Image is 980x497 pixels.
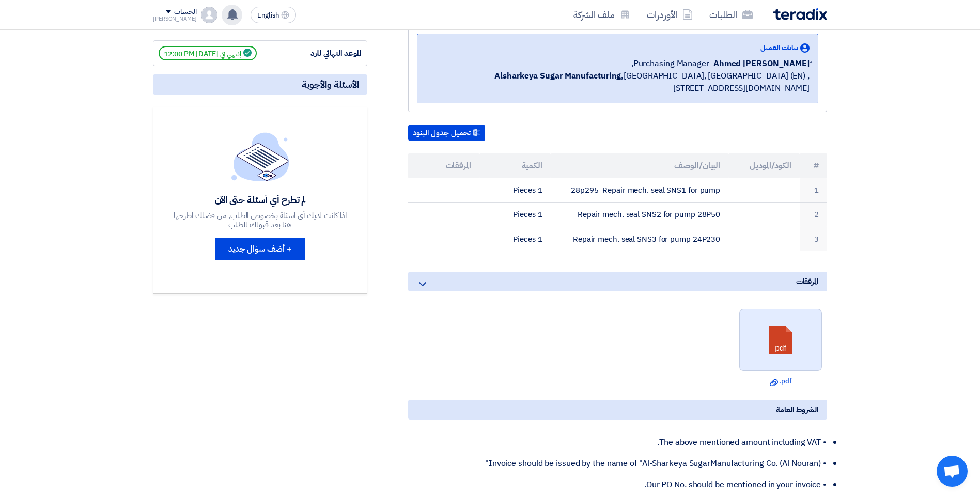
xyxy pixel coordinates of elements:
a: ملف الشركة [565,3,639,27]
div: [PERSON_NAME] [153,16,197,22]
a: الطلبات [701,3,761,27]
td: 28p295 Repair mech. seal SNS1 for pump [551,178,729,203]
b: Alsharkeya Sugar Manufacturing, [494,70,624,82]
span: إنتهي في [DATE] 12:00 PM [159,46,257,60]
span: الشروط العامة [776,404,819,415]
td: 1 Pieces [479,203,551,227]
th: الكمية [479,153,551,178]
span: ِAhmed [PERSON_NAME] [713,57,810,70]
span: المرفقات [796,276,819,287]
li: • Invoice should be issued by the name of "Al-Sharkeya SugarManufacturing Co. (Al Nouran)" [418,453,827,474]
button: English [251,7,296,23]
td: Repair mech. seal SNS3 for pump 24P230 [551,227,729,251]
td: 1 Pieces [479,178,551,203]
div: لم تطرح أي أسئلة حتى الآن [173,194,348,206]
span: English [257,12,279,19]
td: 3 [800,227,827,251]
th: المرفقات [408,153,479,178]
td: 1 [800,178,827,203]
a: .pdf [742,376,819,386]
a: الأوردرات [639,3,701,27]
span: بيانات العميل [760,42,798,53]
a: Open chat [937,456,968,487]
button: + أضف سؤال جديد [215,238,305,260]
img: Teradix logo [773,8,827,20]
th: الكود/الموديل [728,153,800,178]
img: empty_state_list.svg [231,132,289,181]
td: 2 [800,203,827,227]
li: • The above mentioned amount including VAT. [418,432,827,453]
th: البيان/الوصف [551,153,729,178]
td: 1 Pieces [479,227,551,251]
span: [GEOGRAPHIC_DATA], [GEOGRAPHIC_DATA] (EN) ,[STREET_ADDRESS][DOMAIN_NAME] [426,70,810,95]
th: # [800,153,827,178]
div: الموعد النهائي للرد [284,48,362,59]
span: الأسئلة والأجوبة [302,79,359,90]
div: اذا كانت لديك أي اسئلة بخصوص الطلب, من فضلك اطرحها هنا بعد قبولك للطلب [173,211,348,229]
button: تحميل جدول البنود [408,125,485,141]
li: • Our PO No. should be mentioned in your invoice. [418,474,827,495]
img: profile_test.png [201,7,217,23]
td: Repair mech. seal SNS2 for pump 28P50 [551,203,729,227]
span: Purchasing Manager, [631,57,709,70]
div: الحساب [174,8,196,17]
